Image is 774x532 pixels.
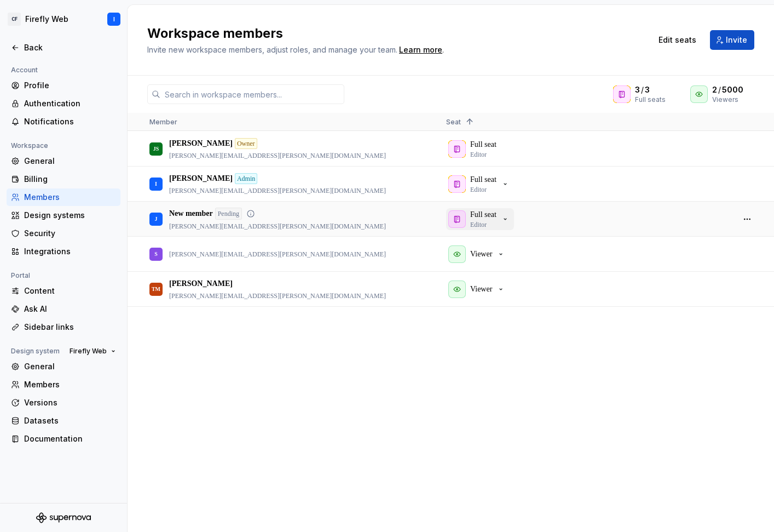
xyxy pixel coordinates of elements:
[722,84,743,95] span: 5000
[7,269,34,282] div: Portal
[215,208,242,220] div: Pending
[149,118,177,126] span: Member
[169,186,386,195] p: [PERSON_NAME][EMAIL_ADDRESS][PERSON_NAME][DOMAIN_NAME]
[169,291,386,300] p: [PERSON_NAME][EMAIL_ADDRESS][PERSON_NAME][DOMAIN_NAME]
[7,64,42,77] div: Account
[36,512,91,523] svg: Supernova Logo
[7,358,120,375] a: General
[24,156,116,167] div: General
[169,208,213,219] p: New member
[155,208,158,230] div: J
[160,84,344,104] input: Search in workspace members...
[24,42,116,53] div: Back
[24,80,116,91] div: Profile
[659,35,696,45] span: Edit seats
[235,138,257,149] div: Owner
[710,30,754,50] button: Invite
[7,345,64,358] div: Design system
[712,95,754,104] div: Viewers
[635,84,666,95] div: /
[24,415,116,426] div: Datasets
[635,95,666,104] div: Full seats
[446,278,510,300] button: Viewer
[147,45,397,54] span: Invite new workspace members, adjust roles, and manage your team.
[635,84,640,95] span: 3
[470,185,487,194] p: Editor
[651,30,703,50] button: Edit seats
[7,225,120,242] a: Security
[470,174,496,185] p: Full seat
[25,14,68,25] div: Firefly Web
[7,207,120,224] a: Design systems
[470,284,492,295] p: Viewer
[2,7,125,31] button: CFFirefly WebI
[645,84,650,95] span: 3
[7,170,120,188] a: Billing
[7,188,120,206] a: Members
[24,361,116,372] div: General
[7,39,120,56] a: Back
[446,173,514,195] button: Full seatEditor
[7,95,120,112] a: Authentication
[169,250,386,259] p: [PERSON_NAME][EMAIL_ADDRESS][PERSON_NAME][DOMAIN_NAME]
[24,174,116,185] div: Billing
[8,13,21,26] div: CF
[446,118,461,126] span: Seat
[24,304,116,314] div: Ask AI
[470,249,492,260] p: Viewer
[152,278,160,300] div: TM
[470,220,487,229] p: Editor
[7,113,120,130] a: Notifications
[7,318,120,336] a: Sidebar links
[153,138,159,159] div: JS
[24,192,116,203] div: Members
[24,322,116,333] div: Sidebar links
[7,300,120,318] a: Ask AI
[7,412,120,430] a: Datasets
[70,347,107,356] span: Firefly Web
[24,246,116,257] div: Integrations
[7,243,120,260] a: Integrations
[169,278,233,289] p: [PERSON_NAME]
[155,173,157,195] div: I
[7,394,120,411] a: Versions
[24,98,116,109] div: Authentication
[235,173,257,184] div: Admin
[7,282,120,300] a: Content
[113,15,115,24] div: I
[147,25,638,42] h2: Workspace members
[24,379,116,390] div: Members
[7,139,53,152] div: Workspace
[726,35,747,45] span: Invite
[446,208,514,230] button: Full seatEditor
[470,209,496,220] p: Full seat
[24,228,116,239] div: Security
[24,397,116,408] div: Versions
[169,151,386,160] p: [PERSON_NAME][EMAIL_ADDRESS][PERSON_NAME][DOMAIN_NAME]
[169,222,386,231] p: [PERSON_NAME][EMAIL_ADDRESS][PERSON_NAME][DOMAIN_NAME]
[24,210,116,221] div: Design systems
[397,46,444,54] span: .
[446,243,510,265] button: Viewer
[169,173,233,184] p: [PERSON_NAME]
[7,376,120,393] a: Members
[7,152,120,170] a: General
[712,84,717,95] span: 2
[7,77,120,94] a: Profile
[712,84,754,95] div: /
[24,116,116,127] div: Notifications
[7,430,120,448] a: Documentation
[169,138,233,149] p: [PERSON_NAME]
[399,44,442,55] a: Learn more
[24,285,116,296] div: Content
[154,243,158,265] div: S
[24,433,116,444] div: Documentation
